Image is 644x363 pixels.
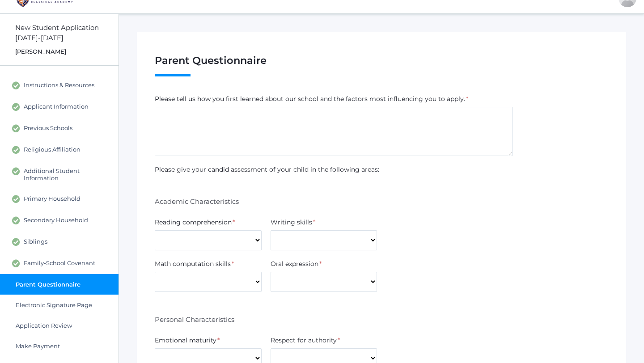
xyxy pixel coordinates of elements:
[24,195,80,203] span: Primary Household
[16,342,60,350] span: Make Payment
[155,55,608,76] h1: Parent Questionnaire
[155,259,231,269] label: Math computation skills
[271,259,318,269] label: Oral expression
[16,322,72,329] span: Application Review
[16,301,92,308] span: Electronic Signature Page
[15,33,119,43] div: [DATE]-[DATE]
[24,259,95,267] span: Family-School Covenant
[24,238,47,246] span: Siblings
[155,197,239,206] h6: Academic Characteristics
[16,281,80,288] span: Parent Questionnaire
[24,167,110,181] span: Additional Student Information
[271,336,337,345] label: Respect for authority
[155,218,232,227] label: Reading comprehension
[155,165,608,174] p: Please give your candid assessment of your child in the following areas:
[155,336,216,345] label: Emotional maturity
[155,315,234,324] h6: Personal Characteristics
[15,47,119,56] div: [PERSON_NAME]
[24,216,88,224] span: Secondary Household
[15,23,119,33] div: New Student Application
[24,146,80,154] span: Religious Affiliation
[24,81,94,89] span: Instructions & Resources
[24,124,72,132] span: Previous Schools
[155,94,465,104] label: Please tell us how you first learned about our school and the factors most influencing you to apply.
[271,218,312,227] label: Writing skills
[24,103,89,111] span: Applicant Information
